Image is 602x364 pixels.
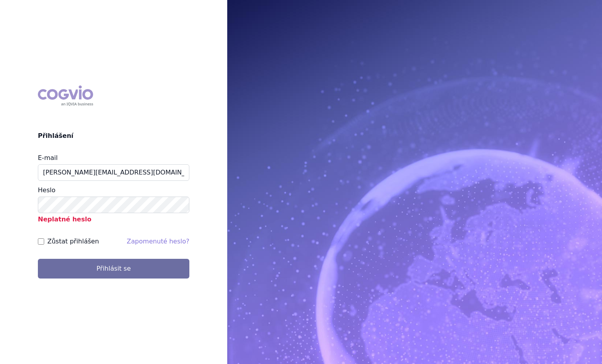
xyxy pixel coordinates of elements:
label: E-mail [38,154,58,162]
button: Přihlásit se [38,259,189,279]
h2: Přihlášení [38,131,189,141]
div: COGVIO [38,85,93,106]
label: Zůstat přihlášen [47,237,99,246]
p: Neplatné heslo [38,213,189,224]
label: Heslo [38,186,55,194]
a: Zapomenuté heslo? [127,238,189,245]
